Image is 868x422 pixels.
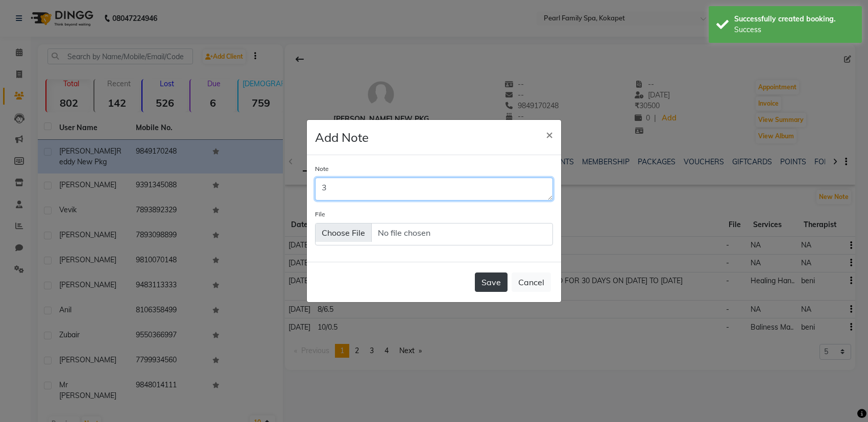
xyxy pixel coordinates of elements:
span: × [546,127,553,142]
button: Cancel [512,272,551,292]
h4: Add Note [315,128,369,146]
div: Successfully created booking. [734,14,854,24]
button: Save [475,272,508,292]
div: Success [734,24,854,35]
label: File [315,210,325,219]
button: Close [538,120,561,148]
label: Note [315,164,329,173]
